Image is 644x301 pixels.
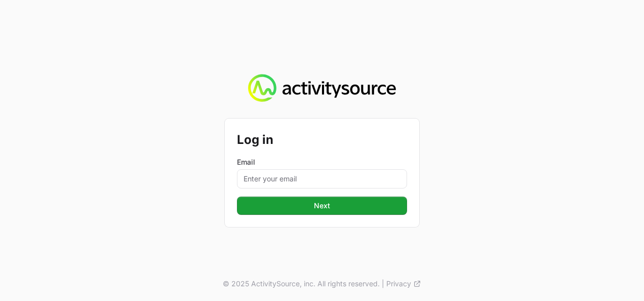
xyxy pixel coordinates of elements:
h2: Log in [237,131,407,149]
input: Enter your email [237,169,407,189]
a: Privacy [386,279,421,289]
p: © 2025 ActivitySource, inc. All rights reserved. [223,279,380,289]
span: Next [314,200,330,212]
span: | [382,279,384,289]
button: Next [237,197,407,215]
label: Email [237,157,407,167]
img: Activity Source [248,74,395,102]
